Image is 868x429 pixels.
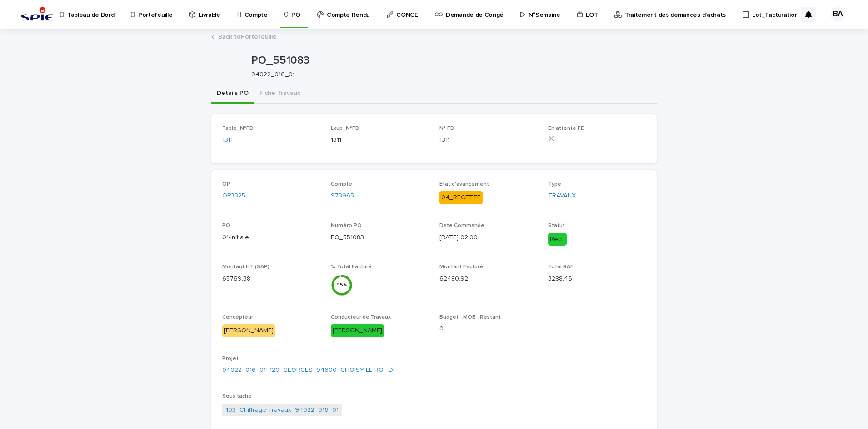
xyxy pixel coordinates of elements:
div: [PERSON_NAME] [222,324,275,337]
p: 0 [439,324,537,334]
span: Lkup_N°FD [331,126,359,131]
span: Budget - MOE - Restant [439,315,501,320]
p: 01-Initiale [222,233,320,242]
span: Numéro PO [331,223,362,228]
p: 1311 [331,135,429,145]
a: TRAVAUX [548,191,576,201]
span: Etat d'avancement [439,182,489,187]
p: 1311 [439,135,537,145]
a: OP3325 [222,191,245,201]
span: En attente FD [548,126,585,131]
span: Conducteur de Travaux [331,315,391,320]
a: Back toPortefeuille [218,31,277,41]
p: 62480.92 [439,274,537,284]
p: [DATE] 02:00 [439,233,537,242]
span: Montant Facturé [439,264,483,270]
span: Concepteur [222,315,253,320]
span: Type [548,182,561,187]
span: Projet [222,356,239,361]
span: Montant HT (SAP) [222,264,269,270]
span: Total RAF [548,264,574,270]
span: Sous tâche [222,394,252,399]
p: 65769.38 [222,274,320,284]
span: N° FD [439,126,454,131]
a: 103_Chiffrage Travaux_94022_016_01 [226,405,339,415]
a: 94022_016_01_120_GEORGES_94600_CHOISY LE ROI_DI [222,365,394,375]
button: Details PO [211,84,254,104]
p: PO_551083 [251,54,653,67]
div: Reçu [548,233,567,246]
span: Statut [548,223,565,228]
p: 94022_016_01 [251,71,649,79]
div: BA [831,7,845,22]
div: 04_RECETTE [439,191,483,204]
div: [PERSON_NAME] [331,324,384,337]
span: % Total Facturé [331,264,372,270]
div: 95 % [331,280,353,290]
span: OP [222,182,230,187]
span: Compte [331,182,352,187]
a: 1311 [222,135,233,145]
p: PO_551083 [331,233,429,242]
span: Date Commande [439,223,484,228]
img: svstPd6MQfCT1uX1QGkG [18,5,56,24]
a: 973965 [331,191,354,201]
span: PO [222,223,230,228]
p: 3288.46 [548,274,646,284]
span: Table_N°FD [222,126,254,131]
button: Fiche Travaux [254,84,306,104]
